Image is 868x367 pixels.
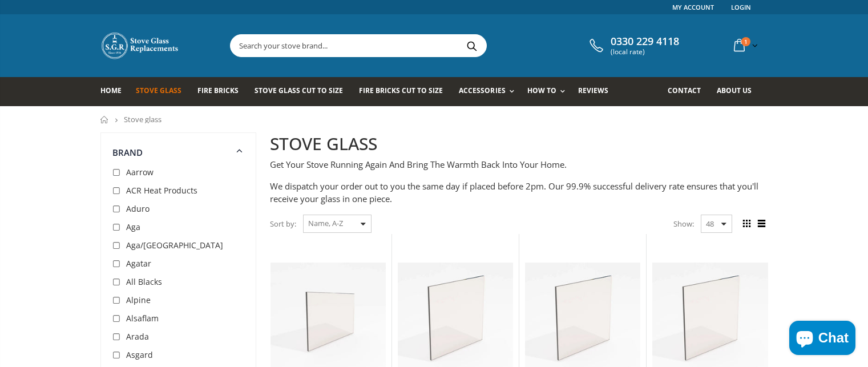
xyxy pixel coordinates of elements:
span: Brand [112,147,143,158]
span: Alsaflam [126,313,159,324]
a: Home [100,116,109,123]
span: Stove Glass Cut To Size [255,86,343,95]
a: 1 [729,34,760,57]
span: Aduro [126,203,150,214]
span: Home [100,86,122,95]
span: List view [756,217,768,230]
a: About us [717,77,760,106]
span: Aarrow [126,167,154,178]
span: All Blacks [126,276,162,287]
span: Aga [126,221,140,232]
span: Stove Glass [136,86,181,95]
a: Fire Bricks [197,77,247,106]
span: Agatar [126,258,151,269]
h2: STOVE GLASS [270,132,768,156]
span: Reviews [578,86,608,95]
span: Alpine [126,295,151,305]
p: We dispatch your order out to you the same day if placed before 2pm. Our 99.9% successful deliver... [270,180,768,205]
span: Show: [673,215,694,233]
span: Arada [126,331,149,342]
span: Fire Bricks Cut To Size [359,86,443,95]
span: 1 [741,37,750,46]
span: Contact [668,86,701,95]
a: How To [527,77,571,106]
p: Get Your Stove Running Again And Bring The Warmth Back Into Your Home. [270,158,768,171]
a: Fire Bricks Cut To Size [359,77,451,106]
span: Asgard [126,349,153,360]
a: Home [100,77,130,106]
inbox-online-store-chat: Shopify online store chat [786,321,859,358]
input: Search your stove brand... [231,35,614,57]
a: 0330 229 4118 (local rate) [587,35,679,56]
a: Stove Glass Cut To Size [255,77,352,106]
a: Reviews [578,77,617,106]
span: Grid view [741,217,753,230]
span: Stove glass [124,114,162,124]
span: Fire Bricks [197,86,239,95]
span: How To [527,86,556,95]
span: 0330 229 4118 [611,35,679,48]
img: Stove Glass Replacement [100,31,180,60]
button: Search [459,35,485,57]
span: (local rate) [611,48,679,56]
a: Stove Glass [136,77,190,106]
a: Contact [668,77,709,106]
span: ACR Heat Products [126,185,197,196]
a: Accessories [459,77,519,106]
span: Aga/[GEOGRAPHIC_DATA] [126,240,223,251]
span: Sort by: [270,214,296,234]
span: About us [717,86,752,95]
span: Accessories [459,86,505,95]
